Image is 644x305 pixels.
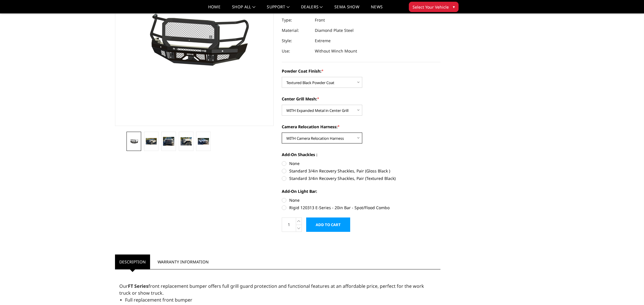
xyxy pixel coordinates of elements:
a: SEMA Show [334,5,359,13]
label: Standard 3/4in Recovery Shackles, Pair (Textured Black) [282,175,440,181]
a: Warranty Information [153,255,213,269]
button: Select Your Vehicle [409,2,459,12]
strong: FT Series [128,283,148,289]
dd: Extreme [315,36,331,46]
dt: Use: [282,46,310,56]
dt: Type: [282,15,310,25]
label: None [282,197,440,203]
input: Add to Cart [306,217,350,232]
img: 2024-2026 GMC 2500-3500 - FT Series - Extreme Front Bumper [198,138,209,145]
dd: Diamond Plate Steel [315,25,354,36]
span: Our front replacement bumper offers full grill guard protection and functional features at an aff... [119,283,424,296]
label: Add-On Light Bar: [282,188,440,194]
span: Select Your Vehicle [413,4,449,10]
label: Center Grill Mesh: [282,96,440,102]
iframe: Chat Widget [615,277,644,305]
img: 2024-2026 GMC 2500-3500 - FT Series - Extreme Front Bumper [181,137,192,145]
a: Description [115,255,150,269]
img: 2024-2026 GMC 2500-3500 - FT Series - Extreme Front Bumper [128,139,139,144]
img: 2024-2026 GMC 2500-3500 - FT Series - Extreme Front Bumper [163,137,174,145]
label: Camera Relocation Harness: [282,124,440,130]
dd: Front [315,15,325,25]
span: Full replacement front bumper [125,297,192,303]
dt: Material: [282,25,310,36]
label: Rigid 120313 E-Series - 20in Bar - Spot/Flood Combo [282,205,440,211]
a: Dealers [301,5,323,13]
a: Support [267,5,290,13]
img: 2024-2026 GMC 2500-3500 - FT Series - Extreme Front Bumper [146,138,157,144]
a: Home [208,5,221,13]
label: Powder Coat Finish: [282,68,440,74]
a: News [371,5,383,13]
span: ▾ [453,4,455,10]
label: None [282,160,440,166]
dt: Style: [282,36,310,46]
label: Standard 3/4in Recovery Shackles, Pair (Gloss Black ) [282,168,440,174]
a: shop all [232,5,255,13]
dd: Without Winch Mount [315,46,357,56]
label: Add-On Shackles : [282,151,440,158]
